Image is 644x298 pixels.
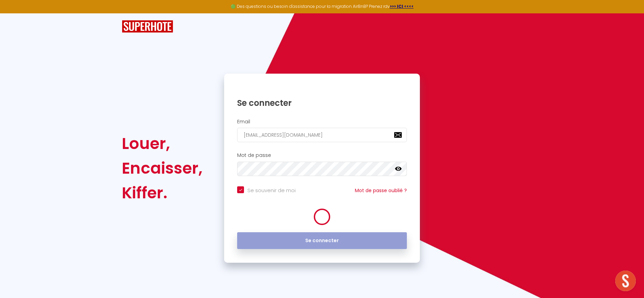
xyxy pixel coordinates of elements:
[237,98,407,108] h1: Se connecter
[615,271,636,291] div: Ouvrir le chat
[122,20,173,33] img: SuperHote logo
[122,156,203,181] div: Encaisser,
[237,128,407,142] input: Ton Email
[355,187,407,194] a: Mot de passe oublié ?
[122,181,203,205] div: Kiffer.
[122,131,203,156] div: Louer,
[390,3,414,9] a: >>> ICI <<<<
[237,119,407,125] h2: Email
[237,152,407,158] h2: Mot de passe
[237,232,407,249] button: Se connecter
